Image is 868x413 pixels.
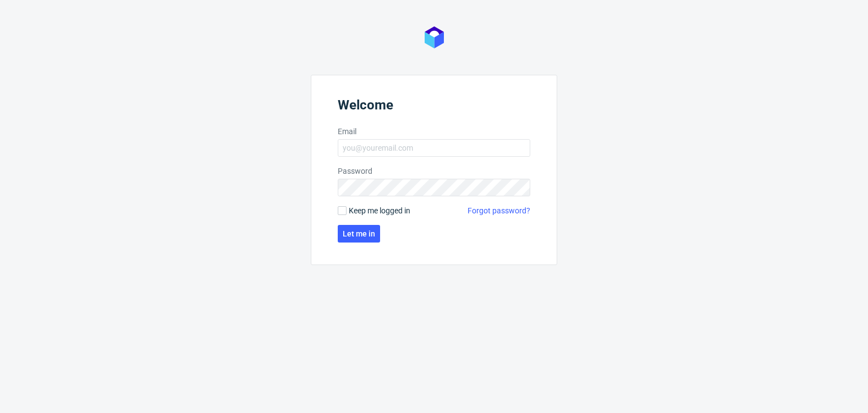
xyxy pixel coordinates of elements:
[468,205,530,216] a: Forgot password?
[338,166,530,177] label: Password
[338,126,530,137] label: Email
[349,205,410,216] span: Keep me logged in
[338,97,530,117] header: Welcome
[343,230,375,238] span: Let me in
[338,225,380,243] button: Let me in
[338,139,530,157] input: you@youremail.com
